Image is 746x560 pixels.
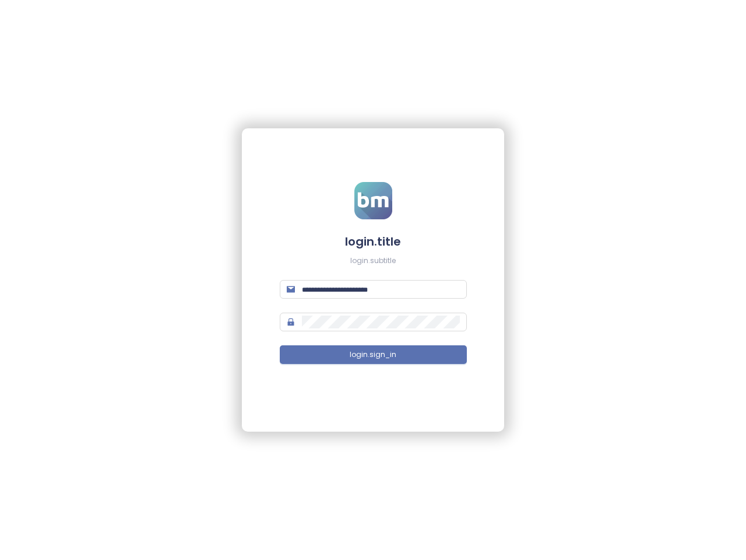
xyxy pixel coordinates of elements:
img: logo [354,182,392,219]
span: login.sign_in [350,349,396,360]
div: login.subtitle [280,256,467,267]
button: login.sign_in [280,345,467,364]
h4: login.title [280,233,467,250]
span: mail [287,285,295,293]
span: lock [287,318,295,326]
